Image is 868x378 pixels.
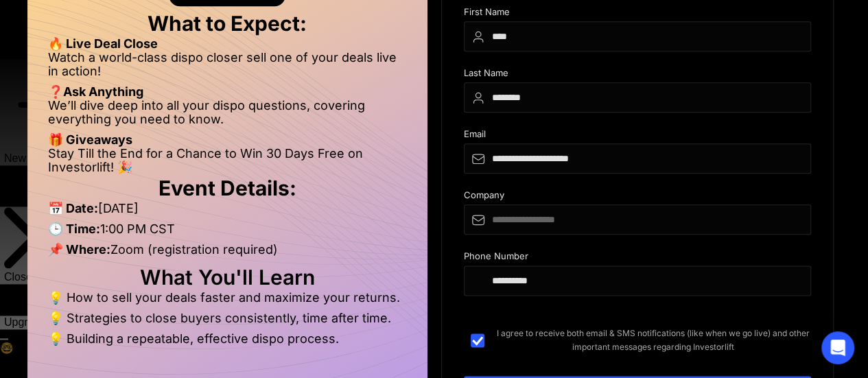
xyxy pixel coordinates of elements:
div: Open Intercom Messenger [821,331,854,364]
li: 💡 How to sell your deals faster and maximize your returns. [48,291,407,311]
li: 💡 Strategies to close buyers consistently, time after time. [48,311,407,332]
strong: 🔥 Live Deal Close [48,36,158,51]
li: Stay Till the End for a Chance to Win 30 Days Free on Investorlift! 🎉 [48,147,407,174]
div: Company [464,190,812,204]
strong: ❓Ask Anything [48,84,143,99]
div: Email [464,129,812,143]
div: First Name [464,7,812,21]
strong: 🎁 Giveaways [48,132,132,147]
strong: 🕒 Time: [48,222,100,236]
div: Phone Number [464,251,812,265]
li: Watch a world-class dispo closer sell one of your deals live in action! [48,51,407,85]
li: [DATE] [48,202,407,222]
li: 💡 Building a repeatable, effective dispo process. [48,332,407,346]
h2: What You'll Learn [48,270,407,284]
strong: What to Expect: [148,11,307,36]
strong: Event Details: [159,176,296,200]
span: I agree to receive both email & SMS notifications (like when we go live) and other important mess... [495,327,812,354]
div: Last Name [464,68,812,82]
strong: 📅 Date: [48,201,98,215]
li: 1:00 PM CST [48,222,407,243]
li: We’ll dive deep into all your dispo questions, covering everything you need to know. [48,99,407,133]
li: Zoom (registration required) [48,243,407,263]
strong: 📌 Where: [48,242,110,257]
